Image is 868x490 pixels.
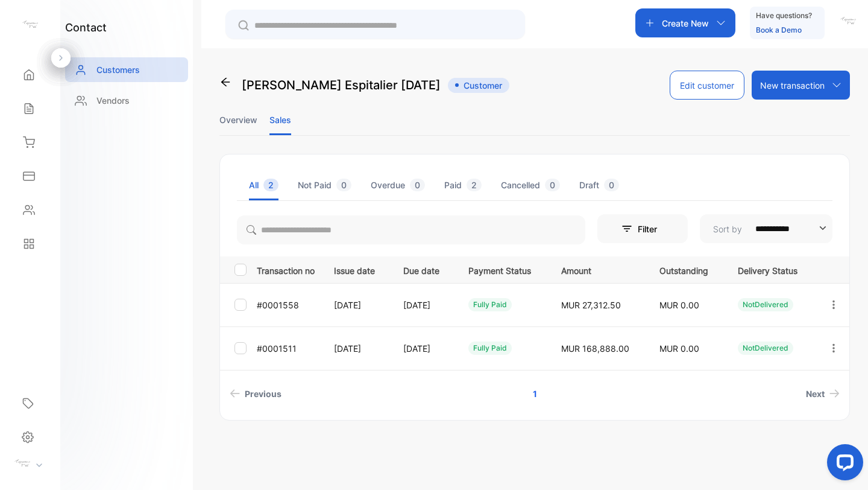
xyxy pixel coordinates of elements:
[806,387,825,400] span: Next
[839,8,857,37] button: avatar
[298,170,351,200] li: Not Paid
[561,343,629,354] span: MUR 168,888.00
[245,387,281,400] span: Previous
[448,78,509,93] span: Customer
[96,63,140,76] p: Customers
[257,299,319,311] p: #0001558
[257,262,319,277] p: Transaction no
[263,179,278,191] span: 2
[257,342,319,355] p: #0001511
[713,223,742,235] p: Sort by
[561,262,635,277] p: Amount
[467,179,482,191] span: 2
[21,16,39,34] img: logo
[700,214,832,243] button: Sort by
[371,170,425,200] li: Overdue
[219,104,257,135] li: Overview
[659,300,699,310] span: MUR 0.00
[579,170,619,200] li: Draft
[65,57,188,82] a: Customers
[662,17,709,30] p: Create New
[96,94,130,107] p: Vendors
[403,342,443,355] p: [DATE]
[249,170,278,200] li: All
[670,71,744,100] button: Edit customer
[817,439,868,490] iframe: LiveChat chat widget
[604,179,619,191] span: 0
[334,342,379,355] p: [DATE]
[659,262,713,277] p: Outstanding
[334,299,379,311] p: [DATE]
[410,179,425,191] span: 0
[659,343,699,354] span: MUR 0.00
[403,262,443,277] p: Due date
[468,262,536,277] p: Payment Status
[738,342,793,355] div: NotDelivered
[756,10,812,22] p: Have questions?
[334,262,379,277] p: Issue date
[839,12,857,30] img: avatar
[220,383,849,405] ul: Pagination
[801,383,844,405] a: Next page
[65,88,188,113] a: Vendors
[561,300,621,310] span: MUR 27,312.50
[65,19,107,36] h1: contact
[635,8,735,37] button: Create New
[242,76,441,94] p: [PERSON_NAME] Espitalier [DATE]
[336,179,351,191] span: 0
[756,25,802,34] a: Book a Demo
[760,79,825,92] p: New transaction
[501,170,560,200] li: Cancelled
[468,298,512,311] div: fully paid
[468,342,512,355] div: fully paid
[225,383,286,405] a: Previous page
[545,179,560,191] span: 0
[738,298,793,311] div: NotDelivered
[738,262,803,277] p: Delivery Status
[444,170,482,200] li: Paid
[403,299,443,311] p: [DATE]
[269,104,291,135] li: Sales
[13,454,31,472] img: profile
[518,383,552,405] a: Page 1 is your current page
